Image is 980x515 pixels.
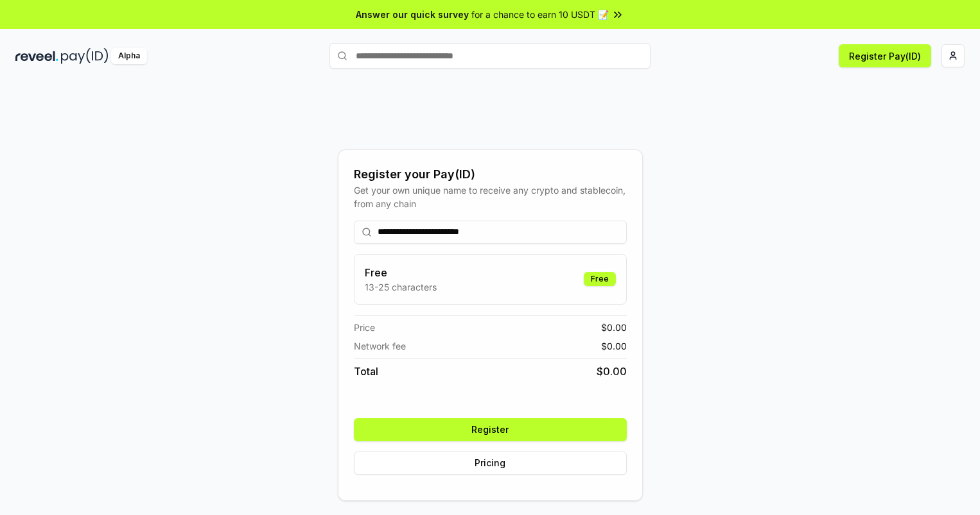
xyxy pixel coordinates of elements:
[584,272,616,286] div: Free
[354,364,378,379] span: Total
[601,321,627,334] span: $ 0.00
[354,321,375,334] span: Price
[365,265,437,280] h3: Free
[354,418,627,441] button: Register
[471,8,609,21] span: for a chance to earn 10 USDT 📝
[15,48,58,64] img: reveel_dark
[354,452,627,475] button: Pricing
[61,48,109,64] img: pay_id
[356,8,469,21] span: Answer our quick survey
[354,165,627,183] div: Register your Pay(ID)
[354,183,627,210] div: Get your own unique name to receive any crypto and stablecoin, from any chain
[111,48,147,64] div: Alpha
[601,339,627,353] span: $ 0.00
[839,44,931,67] button: Register Pay(ID)
[597,364,627,379] span: $ 0.00
[354,339,406,353] span: Network fee
[365,280,437,294] p: 13-25 characters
